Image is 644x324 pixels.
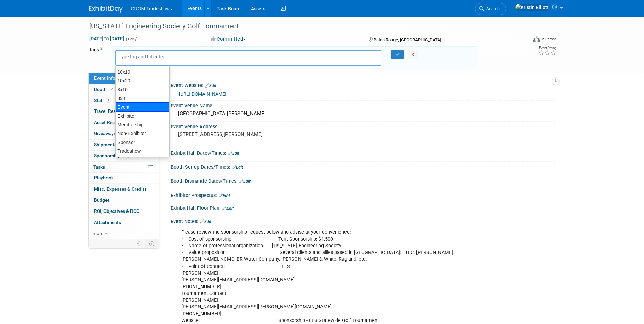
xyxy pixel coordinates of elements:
[239,179,251,184] a: Edit
[89,184,159,195] a: Misc. Expenses & Credits
[116,111,169,120] div: Exhibitor
[89,173,159,183] a: Playbook
[94,98,111,103] span: Staff
[119,53,173,60] input: Type tag and hit enter
[116,76,169,85] div: 10x20
[408,50,418,59] button: X
[171,203,555,212] div: Exhibit Hall Floor Plan:
[89,95,159,106] a: Staff1
[533,36,540,42] img: Format-Inperson.png
[94,75,132,81] span: Event Information
[116,68,169,76] div: 10x10
[116,129,169,138] div: Non-Exhibitor
[171,162,555,171] div: Booth Set-up Dates/Times:
[94,142,117,147] span: Shipments
[93,231,103,236] span: more
[484,6,500,11] span: Search
[171,101,555,109] div: Event Venue Name:
[131,6,172,11] span: CROM Tradeshows
[93,164,105,170] span: Tasks
[89,140,159,150] a: Shipments
[116,94,169,103] div: 8x8
[110,87,113,91] i: Booth reservation complete
[89,151,159,161] a: Sponsorships1
[89,217,159,228] a: Attachments
[89,228,159,239] a: more
[116,138,169,147] div: Sponsor
[205,83,216,88] a: Edit
[89,162,159,173] a: Tasks
[541,36,557,42] div: In-Person
[116,120,169,129] div: Membership
[89,117,159,128] a: Asset Reservations
[515,4,549,11] img: Kristin Elliott
[94,153,130,158] span: Sponsorships
[219,193,230,198] a: Edit
[176,108,550,119] div: [GEOGRAPHIC_DATA][PERSON_NAME]
[89,84,159,95] a: Booth
[94,208,139,214] span: ROI, Objectives & ROO
[89,35,124,42] span: [DATE] [DATE]
[134,239,145,248] td: Personalize Event Tab Strip
[374,37,441,42] span: Baton Rouge, [GEOGRAPHIC_DATA]
[94,197,109,203] span: Budget
[87,20,517,32] div: [US_STATE] Engineering Society Golf Tournament
[94,220,121,225] span: Attachments
[89,206,159,217] a: ROI, Objectives & ROO
[94,120,134,125] span: Asset Reservations
[94,86,115,92] span: Booth
[171,190,555,199] div: Exhibitor Prospectus:
[89,6,123,13] img: ExhibitDay
[179,91,226,97] a: [URL][DOMAIN_NAME]
[125,37,138,41] span: (1 day)
[116,85,169,94] div: 8x10
[171,148,555,157] div: Exhibit Hall Dates/Times:
[116,147,169,155] div: Tradeshow
[208,35,248,43] button: Committed
[200,219,211,224] a: Edit
[222,206,234,211] a: Edit
[145,239,159,248] td: Toggle Event Tabs
[94,175,114,180] span: Playbook
[475,3,506,15] a: Search
[103,36,110,41] span: to
[89,46,105,69] td: Tags
[106,98,111,103] span: 1
[171,122,555,130] div: Event Venue Address:
[171,216,555,225] div: Event Notes:
[89,106,159,117] a: Travel Reservations
[89,128,159,139] a: Giveaways
[232,165,243,170] a: Edit
[171,176,555,185] div: Booth Dismantle Dates/Times:
[94,131,116,136] span: Giveaways
[94,108,135,114] span: Travel Reservations
[89,195,159,206] a: Budget
[115,102,170,112] div: Event
[228,151,239,156] a: Edit
[487,35,557,45] div: Event Format
[171,80,555,89] div: Event Website:
[178,131,324,138] pre: [STREET_ADDRESS][PERSON_NAME]
[89,73,159,84] a: Event Information
[94,186,147,192] span: Misc. Expenses & Credits
[538,46,556,50] div: Event Rating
